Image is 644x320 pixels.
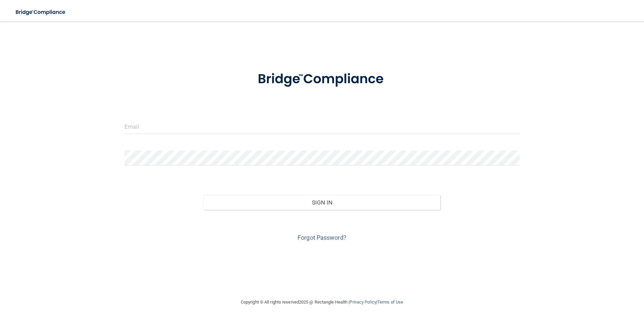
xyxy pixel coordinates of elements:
[377,300,403,305] a: Terms of Use
[298,234,346,241] a: Forgot Password?
[204,195,441,210] button: Sign In
[244,62,400,97] img: bridge_compliance_login_screen.278c3ca4.svg
[10,5,72,19] img: bridge_compliance_login_screen.278c3ca4.svg
[124,119,520,134] input: Email
[350,300,376,305] a: Privacy Policy
[200,291,444,313] div: Copyright © All rights reserved 2025 @ Rectangle Health | |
